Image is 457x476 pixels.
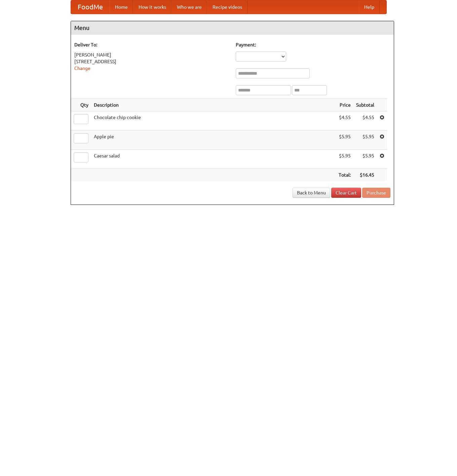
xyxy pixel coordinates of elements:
[336,111,353,131] td: $4.55
[353,111,377,131] td: $4.55
[91,99,336,111] th: Description
[353,169,377,181] th: $16.45
[71,99,91,111] th: Qty
[359,0,380,14] a: Help
[353,99,377,111] th: Subtotal
[133,0,172,14] a: How it works
[91,111,336,131] td: Chocolate chip cookie
[236,41,390,48] h5: Payment:
[172,0,207,14] a: Who we are
[71,21,394,35] h4: Menu
[91,150,336,169] td: Caesar salad
[74,41,229,48] h5: Deliver To:
[336,99,353,111] th: Price
[362,188,390,198] button: Purchase
[74,51,229,58] div: [PERSON_NAME]
[336,150,353,169] td: $5.95
[74,66,90,71] a: Change
[353,150,377,169] td: $5.95
[207,0,247,14] a: Recipe videos
[74,58,229,65] div: [STREET_ADDRESS]
[71,0,110,14] a: FoodMe
[353,131,377,150] td: $5.95
[110,0,133,14] a: Home
[336,131,353,150] td: $5.95
[336,169,353,181] th: Total:
[91,131,336,150] td: Apple pie
[331,188,361,198] a: Clear Cart
[293,188,330,198] a: Back to Menu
